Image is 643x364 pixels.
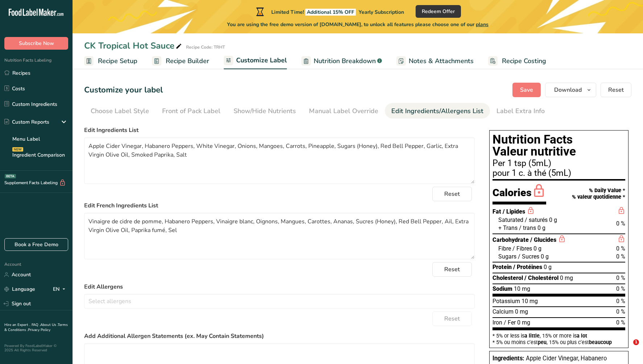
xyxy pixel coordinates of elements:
[524,274,558,281] span: / Cholestérol
[416,5,461,18] button: Redeem Offer
[492,183,546,204] div: Calories
[492,133,625,158] h1: Nutrition Facts Valeur nutritive
[492,159,625,168] div: Per 1 tsp (5mL)
[186,44,225,50] div: Recipe Code: TRHT
[391,106,483,116] div: Edit Ingredients/Allergens List
[608,86,624,94] span: Reset
[520,86,533,94] span: Save
[530,236,556,243] span: / Glucides
[512,83,541,97] button: Save
[616,285,625,292] span: 0 %
[498,216,523,223] span: Saturated
[498,245,511,252] span: Fibre
[492,340,625,345] div: * 5% ou moins c’est , 15% ou plus c’est
[309,106,378,116] div: Manual Label Override
[84,39,183,52] div: CK Tropical Hot Sauce
[98,56,137,66] span: Recipe Setup
[541,253,549,260] span: 0 g
[432,262,472,277] button: Reset
[444,314,460,323] span: Reset
[616,245,625,252] span: 0 %
[162,106,220,116] div: Front of Pack Label
[409,56,474,66] span: Notes & Attachments
[524,333,540,339] span: a little
[236,55,287,65] span: Customize Label
[533,245,541,252] span: 0 g
[4,118,49,126] div: Custom Reports
[234,106,296,116] div: Show/Hide Nutrients
[84,332,475,340] label: Add Additional Allergen Statements (ex. May Contain Statements)
[444,190,460,198] span: Reset
[227,21,489,28] span: You are using the free demo version of [DOMAIN_NAME], to unlock all features please choose one of...
[549,216,557,223] span: 0 g
[519,224,536,231] span: / trans
[492,308,514,315] span: Calcium
[5,174,16,178] div: BETA
[616,274,625,281] span: 0 %
[432,187,472,201] button: Reset
[577,333,587,339] span: a lot
[4,344,68,352] div: Powered By FoodLabelMaker © 2025 All Rights Reserved
[616,298,625,305] span: 0 %
[554,86,582,94] span: Download
[84,201,475,210] label: Edit French Ingredients List
[84,282,475,291] label: Edit Allergens
[616,220,625,227] span: 0 %
[492,285,512,292] span: Sodium
[512,245,532,252] span: / Fibres
[305,9,356,16] span: Additional 15% OFF
[301,53,382,69] a: Nutrition Breakdown
[616,308,625,315] span: 0 %
[492,264,512,270] span: Protein
[19,40,54,47] span: Subscribe Now
[4,37,68,50] button: Subscribe Now
[517,319,530,326] span: 0 mg
[504,319,516,326] span: / Fer
[488,53,546,69] a: Recipe Costing
[544,264,552,270] span: 0 g
[518,253,539,260] span: / Sucres
[633,339,639,345] span: 1
[502,56,546,66] span: Recipe Costing
[514,285,530,292] span: 10 mg
[53,285,68,294] div: EN
[40,322,58,327] a: About Us .
[84,84,163,96] h1: Customize your label
[432,311,472,326] button: Reset
[616,253,625,260] span: 0 %
[476,21,489,28] span: plans
[492,169,625,178] div: pour 1 c. à thé (5mL)
[85,295,474,307] input: Select allergens
[84,53,137,69] a: Recipe Setup
[560,274,573,281] span: 0 mg
[498,253,516,260] span: Sugars
[496,106,545,116] div: Label Extra Info
[537,224,545,231] span: 0 g
[522,298,538,305] span: 10 mg
[4,322,30,327] a: Hire an Expert .
[538,339,547,345] span: peu
[255,7,404,16] div: Limited Time!
[422,8,455,15] span: Redeem Offer
[492,274,523,281] span: Cholesterol
[616,319,625,326] span: 0 %
[396,53,474,69] a: Notes & Attachments
[492,236,529,243] span: Carbohydrate
[492,330,625,345] section: * 5% or less is , 15% or more is
[601,83,631,97] button: Reset
[444,265,460,274] span: Reset
[618,339,636,357] iframe: Intercom live chat
[515,308,528,315] span: 0 mg
[314,56,376,66] span: Nutrition Breakdown
[498,224,518,231] span: + Trans
[84,126,475,135] label: Edit Ingredients List
[4,238,68,251] a: Book a Free Demo
[525,216,548,223] span: / saturés
[12,147,23,152] div: NEW
[32,322,40,327] a: FAQ .
[152,53,209,69] a: Recipe Builder
[545,83,596,97] button: Download
[492,319,502,326] span: Iron
[4,283,35,295] a: Language
[224,52,287,70] a: Customize Label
